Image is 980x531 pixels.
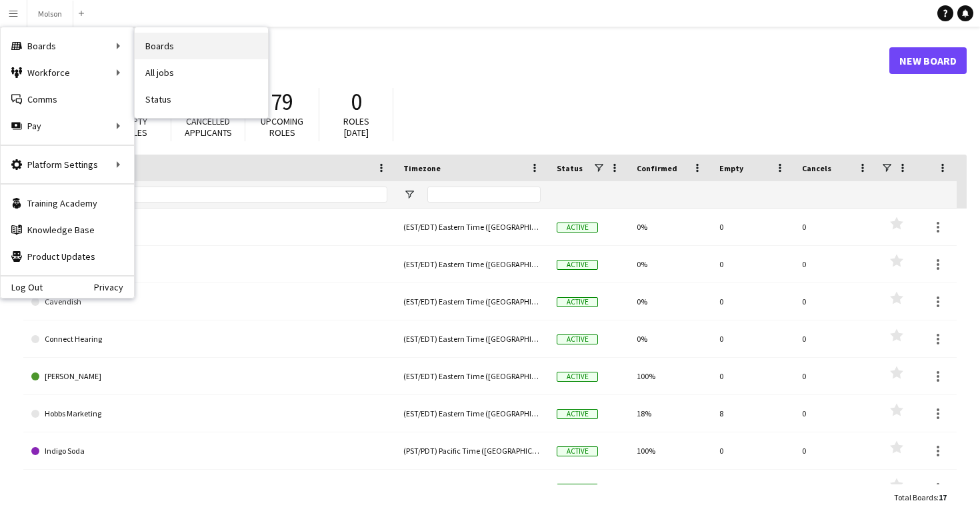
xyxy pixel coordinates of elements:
[395,209,549,245] div: (EST/EDT) Eastern Time ([GEOGRAPHIC_DATA] & [GEOGRAPHIC_DATA])
[395,395,549,432] div: (EST/EDT) Eastern Time ([GEOGRAPHIC_DATA] & [GEOGRAPHIC_DATA])
[794,246,877,282] div: 0
[1,59,134,86] div: Workforce
[719,163,743,173] span: Empty
[261,115,303,139] span: Upcoming roles
[1,217,134,243] a: Knowledge Base
[135,59,268,86] a: All jobs
[629,358,711,394] div: 100%
[351,87,362,117] span: 0
[1,151,134,178] div: Platform Settings
[31,395,387,432] a: Hobbs Marketing
[1,113,134,139] div: Pay
[711,246,794,282] div: 0
[794,209,877,245] div: 0
[403,189,415,201] button: Open Filter Menu
[794,395,877,432] div: 0
[629,395,711,432] div: 18%
[31,470,387,507] a: [GEOGRAPHIC_DATA]
[94,282,134,292] a: Privacy
[557,223,598,233] span: Active
[31,246,387,283] a: Bimbo
[794,320,877,357] div: 0
[711,432,794,469] div: 0
[31,432,387,470] a: Indigo Soda
[711,395,794,432] div: 8
[1,33,134,59] div: Boards
[794,432,877,469] div: 0
[1,190,134,217] a: Training Academy
[637,163,677,173] span: Confirmed
[557,163,583,173] span: Status
[135,86,268,113] a: Status
[711,209,794,245] div: 0
[395,432,549,469] div: (PST/PDT) Pacific Time ([GEOGRAPHIC_DATA] & [GEOGRAPHIC_DATA])
[31,358,387,395] a: [PERSON_NAME]
[794,358,877,394] div: 0
[711,470,794,506] div: 0
[889,47,967,74] a: New Board
[557,409,598,419] span: Active
[31,209,387,246] a: 0TEMPLATE
[557,260,598,270] span: Active
[629,246,711,282] div: 0%
[629,283,711,320] div: 0%
[185,115,232,139] span: Cancelled applicants
[894,484,947,510] div: :
[557,372,598,382] span: Active
[629,320,711,357] div: 0%
[894,492,937,502] span: Total Boards
[135,33,268,59] a: Boards
[557,334,598,344] span: Active
[629,470,711,506] div: 0%
[1,282,43,292] a: Log Out
[794,470,877,506] div: 0
[1,86,134,113] a: Comms
[395,320,549,357] div: (EST/EDT) Eastern Time ([GEOGRAPHIC_DATA] & [GEOGRAPHIC_DATA])
[23,51,889,71] h1: Boards
[403,163,441,173] span: Timezone
[557,297,598,307] span: Active
[343,115,369,139] span: Roles [DATE]
[427,187,541,203] input: Timezone Filter Input
[271,87,293,117] span: 79
[557,446,598,456] span: Active
[1,243,134,270] a: Product Updates
[27,1,73,27] button: Molson
[794,283,877,320] div: 0
[629,432,711,469] div: 100%
[31,320,387,358] a: Connect Hearing
[395,283,549,320] div: (EST/EDT) Eastern Time ([GEOGRAPHIC_DATA] & [GEOGRAPHIC_DATA])
[395,246,549,282] div: (EST/EDT) Eastern Time ([GEOGRAPHIC_DATA] & [GEOGRAPHIC_DATA])
[557,484,598,494] span: Active
[629,209,711,245] div: 0%
[939,492,947,502] span: 17
[31,283,387,320] a: Cavendish
[711,320,794,357] div: 0
[711,358,794,394] div: 0
[395,470,549,506] div: (EST/EDT) Eastern Time ([GEOGRAPHIC_DATA] & [GEOGRAPHIC_DATA])
[55,187,387,203] input: Board name Filter Input
[802,163,831,173] span: Cancels
[711,283,794,320] div: 0
[395,358,549,394] div: (EST/EDT) Eastern Time ([GEOGRAPHIC_DATA] & [GEOGRAPHIC_DATA])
